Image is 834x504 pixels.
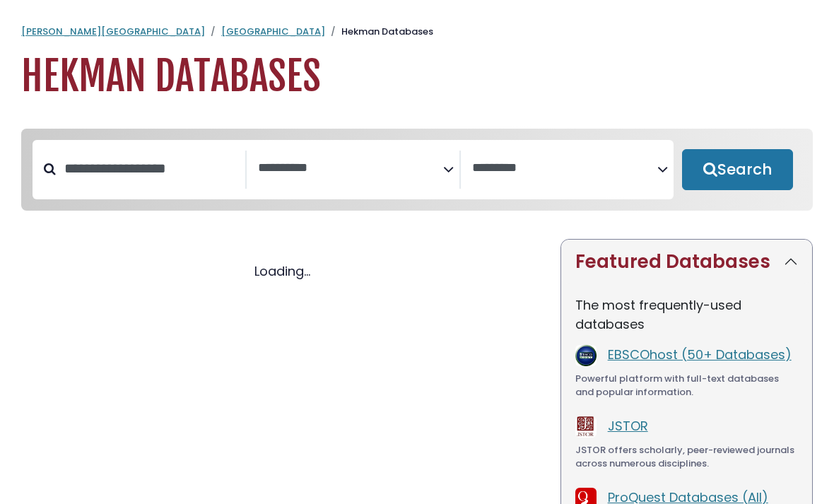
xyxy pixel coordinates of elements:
textarea: Search [472,161,657,176]
div: Loading... [21,262,544,281]
div: Powerful platform with full-text databases and popular information. [575,372,798,399]
input: Search database by title or keyword [56,157,245,180]
p: The most frequently-used databases [575,295,798,334]
a: [PERSON_NAME][GEOGRAPHIC_DATA] [21,25,205,38]
nav: breadcrumb [21,25,813,39]
button: Featured Databases [561,240,812,284]
div: JSTOR offers scholarly, peer-reviewed journals across numerous disciplines. [575,443,798,471]
li: Hekman Databases [325,25,433,39]
nav: Search filters [21,129,813,211]
a: JSTOR [608,417,648,435]
h1: Hekman Databases [21,53,813,100]
textarea: Search [258,161,443,176]
a: [GEOGRAPHIC_DATA] [221,25,325,38]
button: Submit for Search Results [682,149,793,190]
a: EBSCOhost (50+ Databases) [608,346,792,363]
